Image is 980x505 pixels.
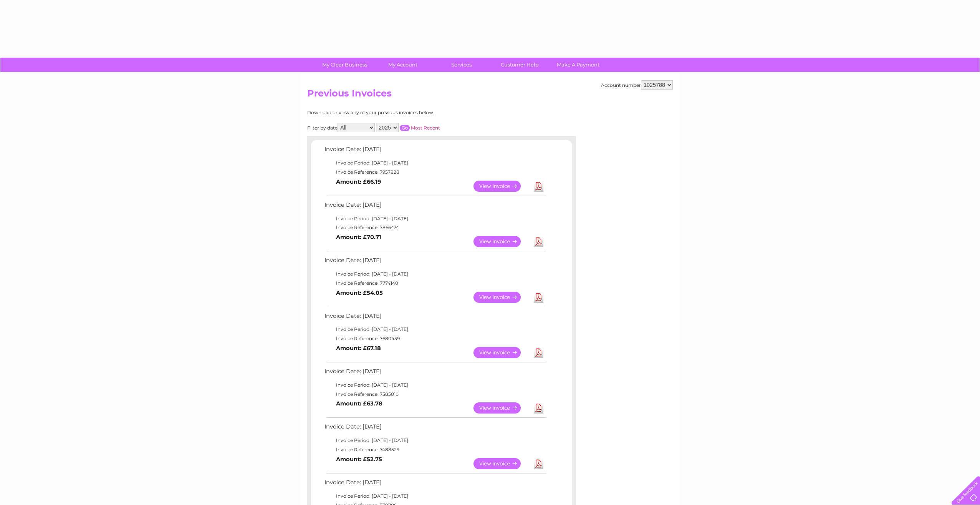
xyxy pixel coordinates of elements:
[323,255,547,269] td: Invoice Date: [DATE]
[411,125,440,131] a: Most Recent
[336,456,382,463] b: Amount: £52.75
[336,178,381,185] b: Amount: £66.19
[323,366,547,380] td: Invoice Date: [DATE]
[336,289,383,296] b: Amount: £54.05
[323,492,547,501] td: Invoice Period: [DATE] - [DATE]
[336,234,381,241] b: Amount: £70.71
[323,279,547,288] td: Invoice Reference: 7774140
[534,181,543,192] a: Download
[313,58,376,72] a: My Clear Business
[323,269,547,279] td: Invoice Period: [DATE] - [DATE]
[601,80,673,90] div: Account number
[307,88,673,103] h2: Previous Invoices
[323,422,547,436] td: Invoice Date: [DATE]
[534,292,543,303] a: Download
[307,110,509,115] div: Download or view any of your previous invoices below.
[323,390,547,399] td: Invoice Reference: 7585010
[534,458,543,469] a: Download
[323,436,547,445] td: Invoice Period: [DATE] - [DATE]
[534,347,543,358] a: Download
[323,325,547,334] td: Invoice Period: [DATE] - [DATE]
[430,58,493,72] a: Services
[473,458,530,469] a: View
[323,380,547,390] td: Invoice Period: [DATE] - [DATE]
[323,168,547,177] td: Invoice Reference: 7957828
[307,123,509,132] div: Filter by date
[323,214,547,223] td: Invoice Period: [DATE] - [DATE]
[336,400,382,407] b: Amount: £63.78
[534,402,543,414] a: Download
[534,236,543,247] a: Download
[371,58,435,72] a: My Account
[323,311,547,325] td: Invoice Date: [DATE]
[323,223,547,232] td: Invoice Reference: 7866474
[323,445,547,454] td: Invoice Reference: 7488529
[323,200,547,214] td: Invoice Date: [DATE]
[323,477,547,492] td: Invoice Date: [DATE]
[473,402,530,414] a: View
[323,334,547,343] td: Invoice Reference: 7680439
[473,181,530,192] a: View
[546,58,610,72] a: Make A Payment
[336,345,381,352] b: Amount: £67.18
[473,292,530,303] a: View
[323,144,547,158] td: Invoice Date: [DATE]
[488,58,551,72] a: Customer Help
[473,236,530,247] a: View
[473,347,530,358] a: View
[323,158,547,168] td: Invoice Period: [DATE] - [DATE]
